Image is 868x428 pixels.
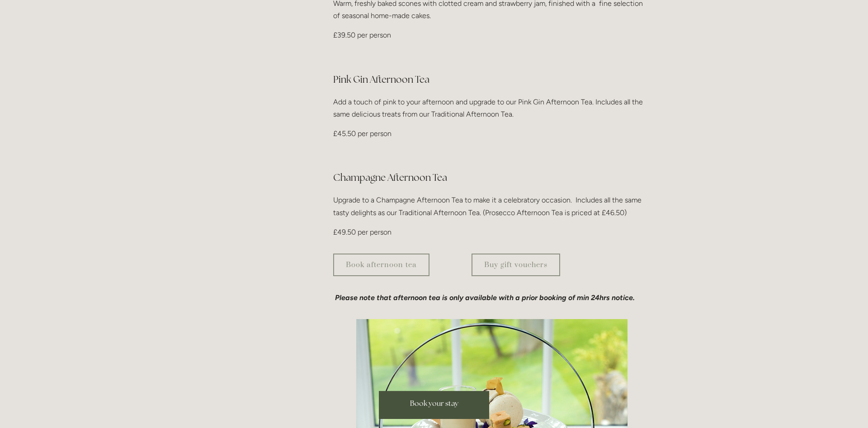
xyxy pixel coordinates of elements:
p: Add a touch of pink to your afternoon and upgrade to our Pink Gin Afternoon Tea. Includes all the... [333,96,650,120]
p: £39.50 per person [333,29,650,41]
p: £49.50 per person [333,226,650,238]
h3: Champagne Afternoon Tea [333,169,650,187]
em: Please note that afternoon tea is only available with a prior booking of min 24hrs notice. [335,293,635,302]
a: Buy gift vouchers [472,254,560,276]
a: Book your stay [379,391,489,419]
a: Book afternoon tea [333,254,429,276]
p: Upgrade to a Champagne Afternoon Tea to make it a celebratory occasion. Includes all the same tas... [333,194,650,218]
p: £45.50 per person [333,127,650,140]
h3: Pink Gin Afternoon Tea [333,71,650,89]
span: Book your stay [410,399,458,408]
